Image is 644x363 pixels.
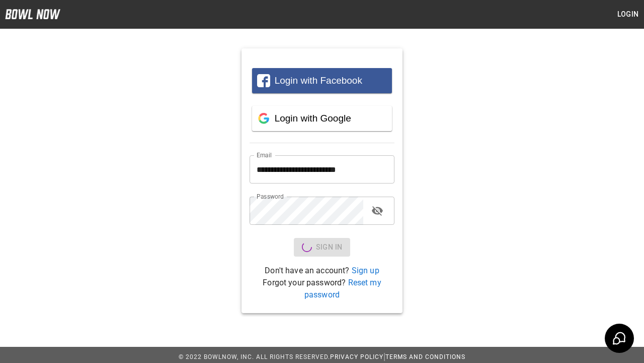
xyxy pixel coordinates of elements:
[385,353,465,360] a: Terms and Conditions
[252,106,392,131] button: Login with Google
[275,75,362,86] span: Login with Facebook
[330,353,383,360] a: Privacy Policy
[179,353,330,360] span: © 2022 BowlNow, Inc. All Rights Reserved.
[304,278,381,299] a: Reset my password
[275,113,351,124] span: Login with Google
[250,277,394,301] p: Forgot your password?
[367,201,387,221] button: toggle password visibility
[252,68,392,93] button: Login with Facebook
[250,265,394,277] p: Don't have an account?
[612,5,644,24] button: Login
[352,266,379,275] a: Sign up
[5,9,60,19] img: logo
